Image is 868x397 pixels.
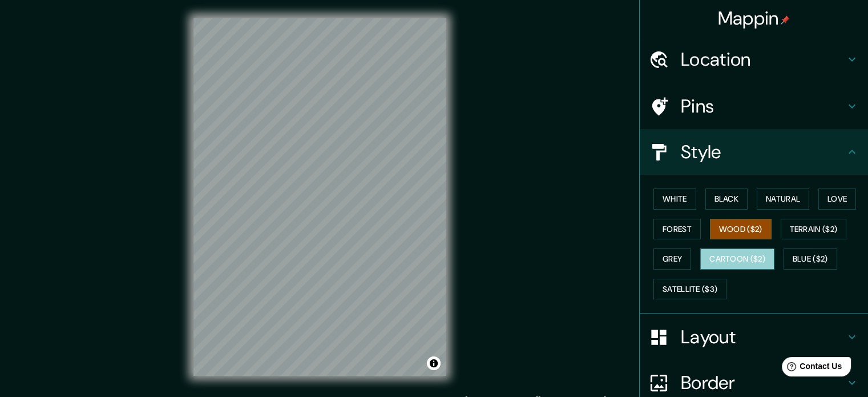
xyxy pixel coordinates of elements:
h4: Border [681,371,845,394]
button: Cartoon ($2) [700,248,774,270]
button: Forest [653,219,701,240]
iframe: Help widget launcher [766,352,855,384]
button: Terrain ($2) [781,219,847,240]
div: Style [640,129,868,175]
button: Blue ($2) [784,248,837,270]
canvas: Map [193,18,446,376]
h4: Style [681,141,845,163]
button: Satellite ($3) [653,279,726,300]
h4: Layout [681,326,845,348]
button: Love [818,189,856,210]
div: Layout [640,314,868,360]
h4: Pins [681,95,845,118]
button: White [653,189,696,210]
button: Natural [757,189,809,210]
div: Pins [640,83,868,129]
button: Toggle attribution [427,356,441,370]
img: pin-icon.png [781,15,790,25]
h4: Location [681,48,845,71]
button: Wood ($2) [710,219,772,240]
button: Black [705,189,748,210]
h4: Mappin [718,7,790,30]
div: Location [640,37,868,82]
button: Grey [653,248,691,270]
